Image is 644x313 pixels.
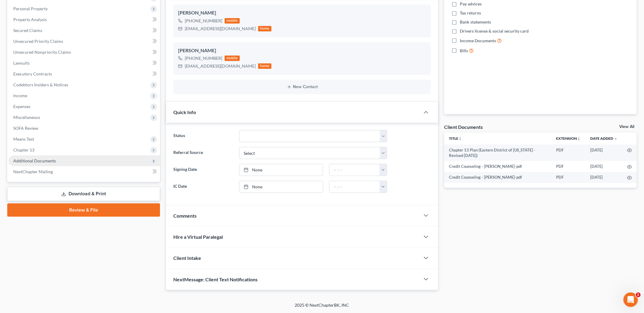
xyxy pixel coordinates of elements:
span: Comments [173,213,197,219]
a: Lawsuits [8,58,160,69]
iframe: Intercom live chat [623,292,638,307]
a: Date Added expand_more [590,136,617,141]
td: [DATE] [585,145,622,161]
span: Quick Info [173,109,196,115]
span: Secured Claims [13,28,42,33]
div: [PHONE_NUMBER] [185,18,222,24]
td: PDF [551,161,585,172]
span: Tax returns [460,10,481,16]
div: mobile [225,56,240,61]
a: None [239,164,322,176]
input: -- : -- [329,164,380,176]
span: Drivers license & social security card [460,28,529,34]
span: NextChapter Mailing [13,169,53,174]
span: Hire a Virtual Paralegal [173,234,223,240]
label: IC Date [170,181,236,193]
div: [PHONE_NUMBER] [185,55,222,61]
td: [DATE] [585,161,622,172]
span: Miscellaneous [13,115,40,120]
div: mobile [225,18,240,24]
input: -- : -- [329,181,380,193]
div: Client Documents [444,124,483,130]
div: [EMAIL_ADDRESS][DOMAIN_NAME] [185,63,256,69]
span: Income Documents [460,38,496,44]
div: [PERSON_NAME] [178,47,426,54]
span: NextMessage: Client Text Notifications [173,276,258,282]
a: NextChapter Mailing [8,166,160,177]
button: New Contact [178,85,426,89]
i: unfold_more [458,137,462,141]
a: View All [619,125,634,129]
span: Property Analysis [13,17,47,22]
span: Codebtors Insiders & Notices [13,82,68,87]
div: [EMAIL_ADDRESS][DOMAIN_NAME] [185,26,256,32]
td: PDF [551,172,585,183]
span: Executory Contracts [13,71,52,76]
i: unfold_more [577,137,581,141]
span: Chapter 13 [13,147,34,152]
span: Personal Property [13,6,48,11]
a: Review & File [7,203,160,217]
span: Additional Documents [13,158,56,163]
a: Unsecured Priority Claims [8,36,160,47]
span: Expenses [13,104,30,109]
span: Unsecured Nonpriority Claims [13,50,71,55]
td: PDF [551,145,585,161]
a: None [239,181,322,193]
span: Unsecured Priority Claims [13,39,63,44]
a: Titleunfold_more [449,136,462,141]
a: SOFA Review [8,123,160,134]
span: Client Intake [173,255,201,261]
span: 1 [636,292,641,297]
label: Referral Source [170,147,236,159]
i: expand_more [614,137,617,141]
a: Property Analysis [8,14,160,25]
div: [PERSON_NAME] [178,9,426,17]
span: Means Test [13,136,34,142]
span: Lawsuits [13,60,30,65]
td: Credit Counseling - [PERSON_NAME]-pdf [444,172,551,183]
div: home [258,26,271,31]
span: Income [13,93,27,98]
span: SOFA Review [13,126,38,131]
a: Extensionunfold_more [556,136,581,141]
label: Status [170,130,236,142]
div: home [258,63,271,69]
span: Bills [460,48,468,54]
a: Secured Claims [8,25,160,36]
div: 2025 © NextChapterBK, INC [150,302,494,313]
a: Download & Print [7,187,160,201]
label: Signing Date [170,164,236,176]
a: Executory Contracts [8,69,160,79]
span: Pay advices [460,1,482,7]
td: [DATE] [585,172,622,183]
span: Bank statements [460,19,491,25]
td: Chapter 13 Plan (Eastern District of [US_STATE] - Revised [DATE]) [444,145,551,161]
a: Unsecured Nonpriority Claims [8,47,160,58]
td: Credit Counseling - [PERSON_NAME]-pdf [444,161,551,172]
